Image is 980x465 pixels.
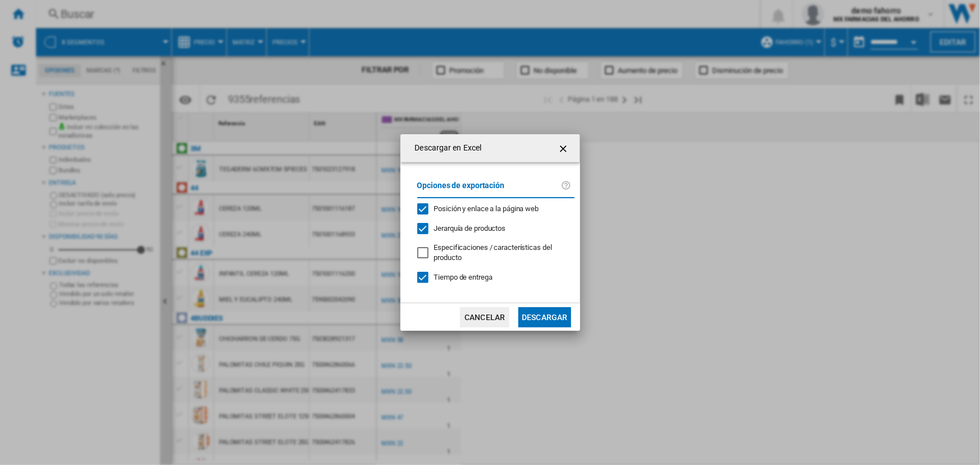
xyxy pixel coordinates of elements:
ng-md-icon: getI18NText('BUTTONS.CLOSE_DIALOG') [558,142,571,156]
button: Cancelar [460,307,509,327]
span: Posición y enlace a la página web [434,204,539,213]
md-checkbox: Posición y enlace a la página web [417,204,566,215]
button: getI18NText('BUTTONS.CLOSE_DIALOG') [553,137,576,159]
md-checkbox: Tiempo de entrega [417,272,575,283]
div: Solo se aplica a la Visión Categoría [434,243,566,263]
md-checkbox: Jerarquía de productos [417,223,566,234]
span: Tiempo de entrega [434,273,493,281]
h4: Descargar en Excel [409,143,482,154]
span: Jerarquía de productos [434,224,506,233]
button: Descargar [518,307,571,327]
label: Opciones de exportación [417,179,561,200]
span: Especificaciones / características del producto [434,243,552,262]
